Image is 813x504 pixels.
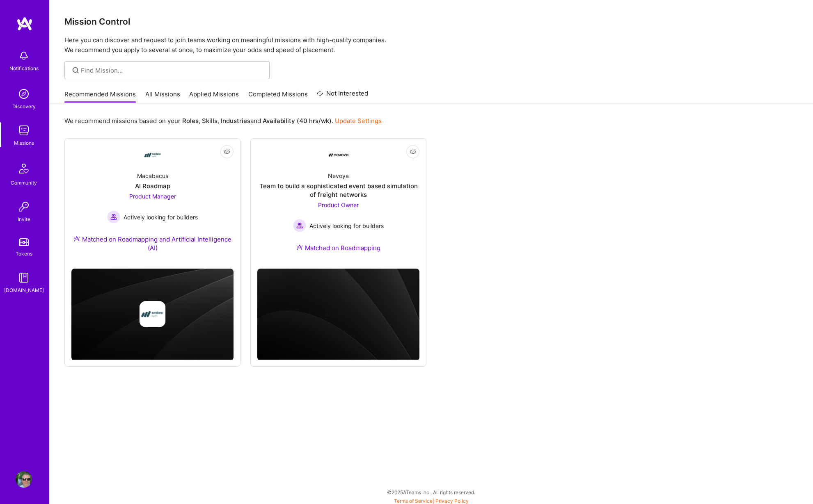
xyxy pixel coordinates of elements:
img: Company Logo [143,145,163,165]
img: teamwork [16,122,32,139]
i: icon SearchGrey [71,66,80,75]
div: Tokens [16,249,32,258]
div: Matched on Roadmapping [296,244,380,252]
img: Company logo [140,301,166,327]
img: Ateam Purple Icon [73,235,80,242]
b: Roles [182,117,199,125]
img: Company logo [325,301,352,327]
a: Recommended Missions [64,90,136,103]
a: Completed Missions [248,90,308,103]
a: Not Interested [317,89,368,103]
img: Actively looking for builders [107,210,120,223]
i: icon EyeClosed [224,148,230,155]
a: Applied Missions [189,90,239,103]
img: User Avatar [16,471,32,488]
span: | [394,498,469,504]
img: Invite [16,198,32,215]
a: Company LogoMacabacusAI RoadmapProduct Manager Actively looking for buildersActively looking for ... [71,145,234,262]
img: bell [16,48,32,64]
a: User Avatar [14,471,34,488]
b: Industries [221,117,250,125]
b: Skills [202,117,218,125]
div: [DOMAIN_NAME] [4,286,44,294]
a: Update Settings [335,117,382,125]
span: Product Owner [318,201,359,208]
img: cover [71,269,234,360]
div: Team to build a sophisticated event based simulation of freight networks [257,182,419,199]
p: Here you can discover and request to join teams working on meaningful missions with high-quality ... [64,35,798,55]
img: tokens [19,238,29,246]
a: Company LogoNevoyaTeam to build a sophisticated event based simulation of freight networksProduct... [257,145,419,262]
a: Privacy Policy [435,498,469,504]
img: guide book [16,269,32,286]
div: Invite [18,215,30,223]
span: Product Manager [129,193,176,200]
div: Community [11,178,37,187]
a: All Missions [145,90,180,103]
a: Terms of Service [394,498,433,504]
img: Actively looking for builders [293,219,306,232]
img: Company Logo [329,153,348,157]
div: AI Roadmap [135,182,170,190]
i: icon EyeClosed [410,148,416,155]
input: Find Mission... [81,66,263,75]
p: We recommend missions based on your , , and . [64,116,382,125]
img: Ateam Purple Icon [296,244,303,251]
img: Community [14,159,34,178]
div: Missions [14,139,34,147]
b: Availability (40 hrs/wk) [263,117,332,125]
h3: Mission Control [64,16,798,27]
img: logo [16,16,33,31]
div: Matched on Roadmapping and Artificial Intelligence (AI) [71,235,234,252]
div: Notifications [9,64,39,73]
div: © 2025 ATeams Inc., All rights reserved. [49,482,813,502]
div: Macabacus [137,171,168,180]
span: Actively looking for builders [309,221,384,230]
img: cover [257,269,419,360]
div: Nevoya [328,171,349,180]
span: Actively looking for builders [124,213,198,221]
img: discovery [16,86,32,102]
div: Discovery [12,102,36,111]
